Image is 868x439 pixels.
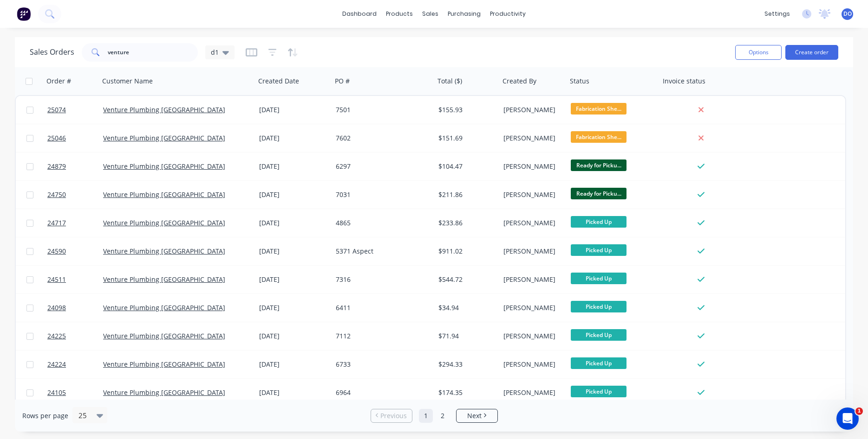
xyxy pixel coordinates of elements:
div: products [381,7,418,21]
div: [PERSON_NAME] [503,303,561,312]
button: Options [735,45,782,60]
span: 1 [855,407,863,415]
span: 24105 [47,388,66,397]
div: Created By [503,76,536,86]
a: Venture Plumbing [GEOGRAPHIC_DATA] [103,134,225,142]
span: Picked Up [571,216,627,228]
div: 7316 [336,275,426,284]
div: $151.69 [438,134,493,143]
div: $174.35 [438,388,493,397]
div: [PERSON_NAME] [503,388,561,397]
div: [DATE] [259,388,328,397]
div: 6297 [336,162,426,171]
div: $155.93 [438,105,493,115]
div: [PERSON_NAME] [503,331,561,341]
span: 24879 [47,162,66,171]
div: [PERSON_NAME] [503,360,561,369]
span: 25046 [47,134,66,143]
a: Venture Plumbing [GEOGRAPHIC_DATA] [103,275,225,284]
a: 24879 [47,153,103,180]
span: Picked Up [571,329,627,341]
div: Total ($) [437,76,462,86]
div: [DATE] [259,275,328,284]
a: 24750 [47,181,103,209]
div: Order # [46,76,71,86]
span: 24750 [47,190,66,199]
div: [DATE] [259,134,328,143]
a: 24717 [47,209,103,237]
div: [DATE] [259,360,328,369]
div: 6411 [336,303,426,312]
a: Venture Plumbing [GEOGRAPHIC_DATA] [103,303,225,312]
a: Venture Plumbing [GEOGRAPHIC_DATA] [103,331,225,340]
div: [PERSON_NAME] [503,105,561,115]
span: 24225 [47,331,66,341]
div: [DATE] [259,162,328,171]
span: Picked Up [571,244,627,256]
a: Next page [457,411,497,420]
div: 7501 [336,105,426,115]
div: 6733 [336,360,426,369]
a: 24511 [47,266,103,293]
span: 24590 [47,247,66,256]
div: [DATE] [259,303,328,312]
span: Picked Up [571,386,627,397]
span: 24224 [47,360,66,369]
a: Venture Plumbing [GEOGRAPHIC_DATA] [103,105,225,114]
a: Venture Plumbing [GEOGRAPHIC_DATA] [103,218,225,227]
span: Picked Up [571,301,627,312]
span: Previous [380,411,407,420]
a: Previous page [371,411,412,420]
span: 24717 [47,218,66,228]
a: Page 1 is your current page [419,409,433,423]
span: Fabrication She... [571,131,627,143]
div: 4865 [336,218,426,228]
div: Customer Name [102,76,153,86]
div: 6964 [336,388,426,397]
div: purchasing [443,7,485,21]
span: Ready for Picku... [571,188,627,199]
span: d1 [211,47,219,57]
div: Status [570,76,589,86]
a: 25074 [47,96,103,124]
div: productivity [485,7,530,21]
div: [PERSON_NAME] [503,247,561,256]
div: $34.94 [438,303,493,312]
a: 24105 [47,379,103,407]
a: 24224 [47,350,103,378]
span: Fabrication She... [571,103,627,115]
div: [PERSON_NAME] [503,275,561,284]
div: [DATE] [259,105,328,115]
h1: Sales Orders [30,48,74,57]
a: Venture Plumbing [GEOGRAPHIC_DATA] [103,190,225,199]
a: 24098 [47,294,103,322]
div: $294.33 [438,360,493,369]
iframe: Intercom live chat [836,407,859,430]
span: Next [467,411,482,420]
div: [PERSON_NAME] [503,134,561,143]
span: 24098 [47,303,66,312]
div: [DATE] [259,190,328,199]
div: [PERSON_NAME] [503,190,561,199]
a: Venture Plumbing [GEOGRAPHIC_DATA] [103,388,225,397]
div: settings [760,7,795,21]
div: 7602 [336,134,426,143]
a: Page 2 [436,409,450,423]
a: 24590 [47,237,103,265]
ul: Pagination [367,409,502,423]
input: Search... [108,43,198,62]
a: Venture Plumbing [GEOGRAPHIC_DATA] [103,247,225,255]
div: $104.47 [438,162,493,171]
div: $233.86 [438,218,493,228]
div: [DATE] [259,331,328,341]
span: Rows per page [22,411,68,420]
div: $544.72 [438,275,493,284]
a: Venture Plumbing [GEOGRAPHIC_DATA] [103,360,225,369]
div: 7031 [336,190,426,199]
div: $71.94 [438,331,493,341]
div: [PERSON_NAME] [503,162,561,171]
span: Ready for Picku... [571,159,627,171]
span: Picked Up [571,357,627,369]
div: Created Date [258,76,299,86]
div: sales [418,7,443,21]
